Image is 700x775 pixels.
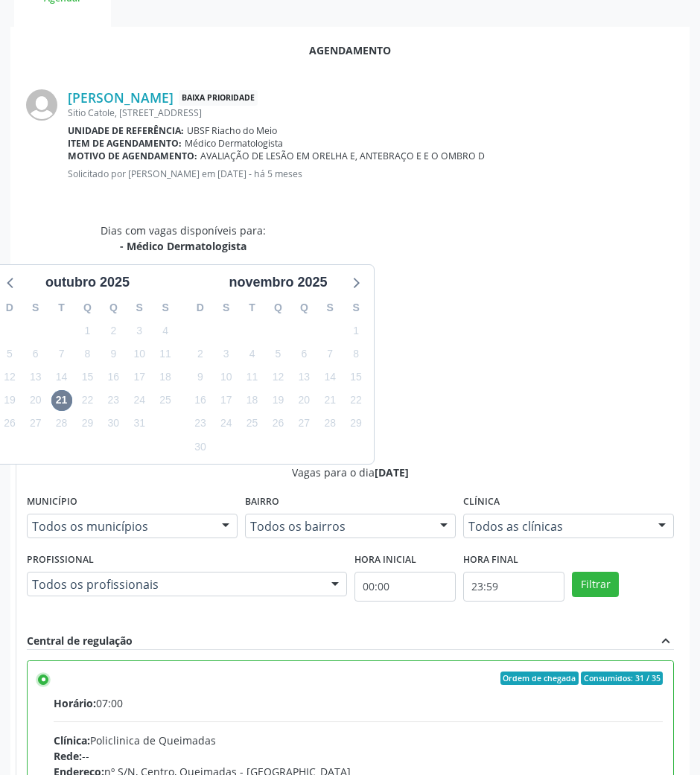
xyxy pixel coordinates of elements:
[22,296,48,319] div: S
[51,343,72,364] span: terça-feira, 7 de outubro de 2025
[319,390,340,411] span: sexta-feira, 21 de novembro de 2025
[216,367,237,388] span: segunda-feira, 10 de novembro de 2025
[265,296,291,319] div: Q
[77,413,98,434] span: quarta-feira, 29 de outubro de 2025
[74,296,101,319] div: Q
[500,672,579,685] span: Ordem de chegada
[155,320,176,341] span: sábado, 4 de outubro de 2025
[155,367,176,388] span: sábado, 18 de outubro de 2025
[26,89,57,121] img: img
[129,390,150,411] span: sexta-feira, 24 de outubro de 2025
[267,367,288,388] span: quarta-feira, 12 de novembro de 2025
[48,296,74,319] div: T
[26,42,674,58] div: Agendamento
[242,413,263,434] span: terça-feira, 25 de novembro de 2025
[54,733,90,747] span: Clínica:
[54,748,663,764] div: --
[103,320,124,341] span: quinta-feira, 2 de outubro de 2025
[68,124,184,137] b: Unidade de referência:
[101,296,127,319] div: Q
[155,390,176,411] span: sábado, 25 de outubro de 2025
[188,296,214,319] div: D
[68,168,674,180] p: Solicitado por [PERSON_NAME] em [DATE] - há 5 meses
[129,320,150,341] span: sexta-feira, 3 de outubro de 2025
[245,491,279,514] label: Bairro
[54,696,96,710] span: Horário:
[190,367,211,388] span: domingo, 9 de novembro de 2025
[25,413,46,434] span: segunda-feira, 27 de outubro de 2025
[239,296,265,319] div: T
[101,238,266,254] div: - Médico Dermatologista
[346,367,366,388] span: sábado, 15 de novembro de 2025
[242,343,263,364] span: terça-feira, 4 de novembro de 2025
[267,390,288,411] span: quarta-feira, 19 de novembro de 2025
[293,390,314,411] span: quinta-feira, 20 de novembro de 2025
[463,491,500,514] label: Clínica
[572,572,619,597] button: Filtrar
[51,367,72,388] span: terça-feira, 14 de outubro de 2025
[54,749,82,763] span: Rede:
[25,367,46,388] span: segunda-feira, 13 de outubro de 2025
[187,124,277,137] span: UBSF Riacho do Meio
[77,367,98,388] span: quarta-feira, 15 de outubro de 2025
[103,367,124,388] span: quinta-feira, 16 de outubro de 2025
[216,343,237,364] span: segunda-feira, 3 de novembro de 2025
[51,413,72,434] span: terça-feira, 28 de outubro de 2025
[32,577,316,592] span: Todos os profissionais
[77,343,98,364] span: quarta-feira, 8 de outubro de 2025
[103,413,124,434] span: quinta-feira, 30 de outubro de 2025
[463,549,518,572] label: Hora final
[190,436,211,457] span: domingo, 30 de novembro de 2025
[317,296,343,319] div: S
[103,343,124,364] span: quinta-feira, 9 de outubro de 2025
[27,465,674,480] div: Vagas para o dia
[68,137,182,150] b: Item de agendamento:
[129,367,150,388] span: sexta-feira, 17 de outubro de 2025
[250,519,425,534] span: Todos os bairros
[267,413,288,434] span: quarta-feira, 26 de novembro de 2025
[242,390,263,411] span: terça-feira, 18 de novembro de 2025
[129,343,150,364] span: sexta-feira, 10 de outubro de 2025
[51,390,72,411] span: terça-feira, 21 de outubro de 2025
[375,465,409,479] span: [DATE]
[346,320,366,341] span: sábado, 1 de novembro de 2025
[27,491,77,514] label: Município
[25,390,46,411] span: segunda-feira, 20 de outubro de 2025
[293,367,314,388] span: quinta-feira, 13 de novembro de 2025
[463,572,564,602] input: Selecione o horário
[129,413,150,434] span: sexta-feira, 31 de outubro de 2025
[54,695,663,711] div: 07:00
[190,413,211,434] span: domingo, 23 de novembro de 2025
[39,272,136,293] div: outubro 2025
[155,343,176,364] span: sábado, 11 de outubro de 2025
[291,296,317,319] div: Q
[101,223,266,254] div: Dias com vagas disponíveis para:
[32,519,207,534] span: Todos os municípios
[153,296,179,319] div: S
[127,296,153,319] div: S
[68,150,197,162] b: Motivo de agendamento:
[54,733,663,748] div: Policlinica de Queimadas
[77,320,98,341] span: quarta-feira, 1 de outubro de 2025
[319,367,340,388] span: sexta-feira, 14 de novembro de 2025
[185,137,283,150] span: Médico Dermatologista
[319,343,340,364] span: sexta-feira, 7 de novembro de 2025
[346,343,366,364] span: sábado, 8 de novembro de 2025
[25,343,46,364] span: segunda-feira, 6 de outubro de 2025
[242,367,263,388] span: terça-feira, 11 de novembro de 2025
[68,106,674,119] div: Sitio Catole, [STREET_ADDRESS]
[343,296,369,319] div: S
[68,89,174,106] a: [PERSON_NAME]
[216,413,237,434] span: segunda-feira, 24 de novembro de 2025
[27,549,94,572] label: Profissional
[77,390,98,411] span: quarta-feira, 22 de outubro de 2025
[346,390,366,411] span: sábado, 22 de novembro de 2025
[468,519,643,534] span: Todos as clínicas
[190,343,211,364] span: domingo, 2 de novembro de 2025
[216,390,237,411] span: segunda-feira, 17 de novembro de 2025
[200,150,485,162] span: AVALIAÇÃO DE LESÃO EM ORELHA E, ANTEBRAÇO E E O OMBRO D
[267,343,288,364] span: quarta-feira, 5 de novembro de 2025
[103,390,124,411] span: quinta-feira, 23 de outubro de 2025
[354,572,456,602] input: Selecione o horário
[581,672,663,685] span: Consumidos: 31 / 35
